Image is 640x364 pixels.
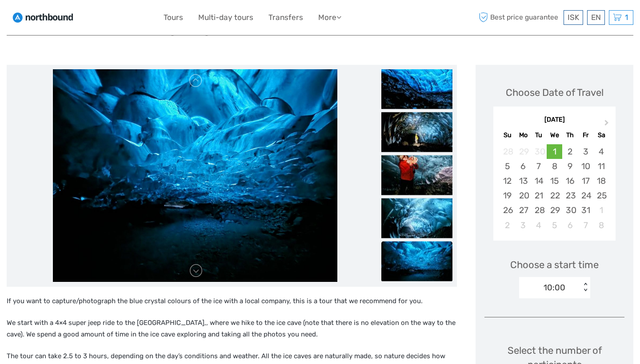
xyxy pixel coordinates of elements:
[381,69,452,109] img: 0788bf07868c4d2dbea58bd726cd84ef_slider_thumbnail.jpeg
[562,159,578,174] div: Choose Thursday, October 9th, 2025
[544,282,565,293] div: 10:00
[477,10,562,25] span: Best price guarantee
[531,129,547,141] div: Tu
[500,129,515,141] div: Su
[562,188,578,203] div: Choose Thursday, October 23rd, 2025
[53,69,337,282] img: 7cb8b33cd3474976854b8fad7c9bd0aa_main_slider.jpeg
[516,174,531,188] div: Choose Monday, October 13th, 2025
[7,296,457,307] p: If you want to capture/photograph the blue crystal colours of the ice with a local company, this ...
[198,11,253,24] a: Multi-day tours
[547,188,562,203] div: Choose Wednesday, October 22nd, 2025
[500,144,515,159] div: Not available Sunday, September 28th, 2025
[547,129,562,141] div: We
[531,174,547,188] div: Choose Tuesday, October 14th, 2025
[593,203,609,218] div: Choose Saturday, November 1st, 2025
[7,317,457,340] p: We start with a 4×4 super jeep ride to the [GEOGRAPHIC_DATA],, where we hike to the ice cave (not...
[516,188,531,203] div: Choose Monday, October 20th, 2025
[531,144,547,159] div: Not available Tuesday, September 30th, 2025
[600,118,615,132] button: Next Month
[562,174,578,188] div: Choose Thursday, October 16th, 2025
[578,174,593,188] div: Choose Friday, October 17th, 2025
[500,218,515,233] div: Choose Sunday, November 2nd, 2025
[547,144,562,159] div: Choose Wednesday, October 1st, 2025
[593,159,609,174] div: Choose Saturday, October 11th, 2025
[500,174,515,188] div: Choose Sunday, October 12th, 2025
[578,203,593,218] div: Choose Friday, October 31st, 2025
[516,203,531,218] div: Choose Monday, October 27th, 2025
[578,144,593,159] div: Choose Friday, October 3rd, 2025
[381,241,452,281] img: 7cb8b33cd3474976854b8fad7c9bd0aa_slider_thumbnail.jpeg
[587,10,605,25] div: EN
[562,203,578,218] div: Choose Thursday, October 30th, 2025
[493,115,616,125] div: [DATE]
[593,174,609,188] div: Choose Saturday, October 18th, 2025
[531,159,547,174] div: Choose Tuesday, October 7th, 2025
[562,218,578,233] div: Choose Thursday, November 6th, 2025
[578,159,593,174] div: Choose Friday, October 10th, 2025
[578,129,593,141] div: Fr
[562,129,578,141] div: Th
[381,198,452,238] img: c88b0f3203d142709e7f0fe280182edb_slider_thumbnail.jpeg
[516,129,531,141] div: Mo
[500,203,515,218] div: Choose Sunday, October 26th, 2025
[593,144,609,159] div: Choose Saturday, October 4th, 2025
[578,188,593,203] div: Choose Friday, October 24th, 2025
[506,86,604,99] div: Choose Date of Travel
[500,159,515,174] div: Choose Sunday, October 5th, 2025
[381,155,452,195] img: 5baadf08924c4171855d781dcd0917be_slider_thumbnail.jpeg
[516,144,531,159] div: Not available Monday, September 29th, 2025
[581,283,589,292] div: < >
[516,159,531,174] div: Choose Monday, October 6th, 2025
[7,7,81,28] img: 1964-acb579d8-3f93-4f23-a705-9c6da0d89603_logo_small.jpg
[547,174,562,188] div: Choose Wednesday, October 15th, 2025
[12,16,100,23] p: We're away right now. Please check back later!
[531,218,547,233] div: Choose Tuesday, November 4th, 2025
[624,13,629,22] span: 1
[531,188,547,203] div: Choose Tuesday, October 21st, 2025
[268,11,303,24] a: Transfers
[318,11,341,24] a: More
[164,11,183,24] a: Tours
[516,218,531,233] div: Choose Monday, November 3rd, 2025
[547,218,562,233] div: Choose Wednesday, November 5th, 2025
[510,258,599,272] span: Choose a start time
[547,159,562,174] div: Choose Wednesday, October 8th, 2025
[531,203,547,218] div: Choose Tuesday, October 28th, 2025
[593,129,609,141] div: Sa
[547,203,562,218] div: Choose Wednesday, October 29th, 2025
[593,188,609,203] div: Choose Saturday, October 25th, 2025
[496,144,612,233] div: month 2025-10
[562,144,578,159] div: Choose Thursday, October 2nd, 2025
[578,218,593,233] div: Choose Friday, November 7th, 2025
[102,14,113,24] button: Open LiveChat chat widget
[568,13,579,22] span: ISK
[500,188,515,203] div: Choose Sunday, October 19th, 2025
[381,112,452,152] img: 52b3d64a52504caf87ce20da66e0b4fb_slider_thumbnail.jpeg
[593,218,609,233] div: Choose Saturday, November 8th, 2025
